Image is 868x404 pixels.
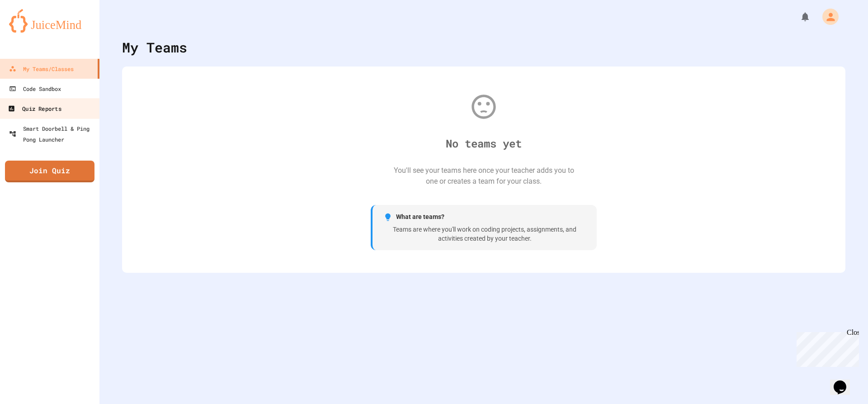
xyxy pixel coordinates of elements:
a: Join Quiz [5,161,94,182]
iframe: chat widget [793,328,859,367]
div: Teams are where you'll work on coding projects, assignments, and activities created by your teacher. [383,225,586,243]
div: My Notifications [783,9,813,24]
div: You'll see your teams here once your teacher adds you to one or creates a team for your class. [393,165,574,187]
img: logo-orange.svg [9,9,90,33]
span: What are teams? [396,212,444,222]
div: My Account [813,6,841,27]
iframe: chat widget [830,368,859,395]
div: No teams yet [446,135,522,152]
div: My Teams [122,37,187,57]
div: Quiz Reports [8,103,61,114]
div: Chat with us now!Close [4,4,62,57]
div: Code Sandbox [9,83,61,94]
div: Smart Doorbell & Ping Pong Launcher [9,123,96,145]
div: My Teams/Classes [9,63,74,74]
